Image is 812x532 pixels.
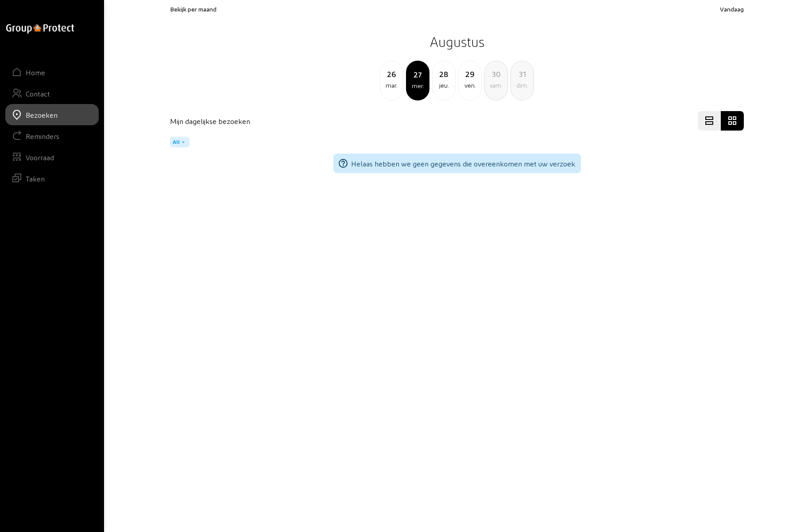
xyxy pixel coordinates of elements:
div: mer. [407,81,429,91]
a: Bezoeken [5,104,99,125]
div: jeu. [433,80,455,91]
div: Home [26,68,45,77]
div: ven. [459,80,481,91]
a: Taken [5,168,99,189]
div: 30 [485,68,507,80]
div: 31 [511,68,534,80]
h4: Mijn dagelijkse bezoeken [170,117,250,125]
div: Taken [26,174,45,183]
div: 28 [433,68,455,80]
div: 26 [380,68,403,80]
div: 27 [407,68,429,81]
mat-icon: help_outline [338,158,348,169]
a: Reminders [5,125,99,146]
a: Contact [5,83,99,104]
span: Bekijk per maand [170,5,217,13]
div: mar. [380,80,403,91]
div: Bezoeken [26,111,58,119]
div: Voorraad [26,153,54,162]
div: dim. [511,80,534,91]
span: Vandaag [720,5,744,13]
span: All [173,139,180,146]
img: logo-oneline.png [6,24,74,34]
div: sam. [485,80,507,91]
span: Helaas hebben we geen gegevens die overeenkomen met uw verzoek. [351,159,576,168]
div: Contact [26,89,50,98]
a: Home [5,62,99,83]
a: Voorraad [5,146,99,168]
h2: Augustus [170,31,744,53]
div: 29 [459,68,481,80]
div: Reminders [26,132,59,140]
